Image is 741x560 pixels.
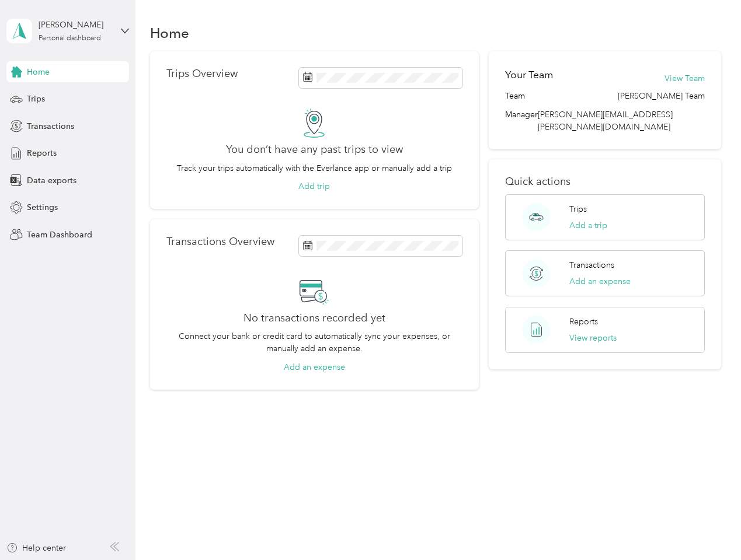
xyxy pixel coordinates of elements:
[569,275,631,288] button: Add an expense
[243,312,385,324] h2: No transactions recorded yet
[665,72,705,85] button: View Team
[177,162,452,174] p: Track your trips automatically with the Everlance app or manually add a trip
[226,143,403,156] h2: You don’t have any past trips to view
[569,259,614,271] p: Transactions
[150,27,189,39] h1: Home
[505,68,553,82] h2: Your Team
[39,19,112,31] div: [PERSON_NAME]
[27,66,50,78] span: Home
[538,110,673,132] span: [PERSON_NAME][EMAIL_ADDRESS][PERSON_NAME][DOMAIN_NAME]
[6,542,66,554] button: Help center
[27,147,57,159] span: Reports
[505,108,538,133] span: Manager
[505,90,525,102] span: Team
[676,495,741,560] iframe: Everlance-gr Chat Button Frame
[39,35,101,42] div: Personal dashboard
[27,120,74,132] span: Transactions
[505,176,704,188] p: Quick actions
[166,330,462,355] p: Connect your bank or credit card to automatically sync your expenses, or manually add an expense.
[569,219,607,232] button: Add a trip
[27,93,45,105] span: Trips
[27,201,58,213] span: Settings
[298,180,330,192] button: Add trip
[618,90,705,102] span: [PERSON_NAME] Team
[27,174,76,187] span: Data exports
[27,229,92,241] span: Team Dashboard
[166,68,238,80] p: Trips Overview
[284,361,345,373] button: Add an expense
[569,203,587,215] p: Trips
[569,332,617,344] button: View reports
[569,316,598,328] p: Reports
[166,236,274,248] p: Transactions Overview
